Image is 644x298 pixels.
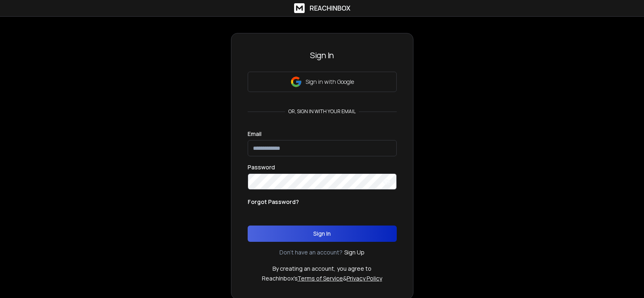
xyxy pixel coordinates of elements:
a: Sign Up [344,248,365,256]
p: Sign in with Google [306,78,354,86]
label: Password [248,164,275,170]
button: Sign in with Google [248,72,397,92]
a: Privacy Policy [347,274,382,282]
a: ReachInbox [294,3,350,13]
h3: Sign In [248,50,397,61]
p: or, sign in with your email [285,108,359,115]
h1: ReachInbox [310,3,350,13]
a: Terms of Service [297,274,343,282]
p: Forgot Password? [248,198,299,206]
p: Don't have an account? [279,248,343,256]
label: Email [248,131,262,137]
button: Sign In [248,226,397,242]
p: ReachInbox's & [262,274,382,283]
p: By creating an account, you agree to [273,265,371,273]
